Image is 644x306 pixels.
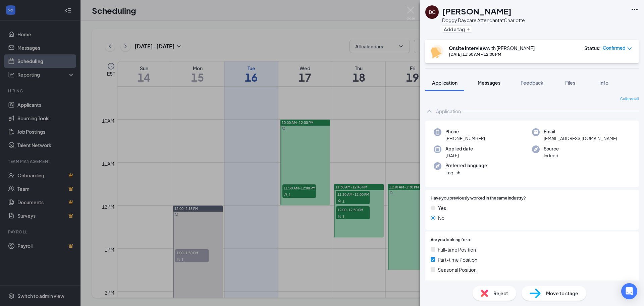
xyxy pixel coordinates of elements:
span: Info [599,80,608,86]
span: Full-time Position [438,246,476,253]
span: Reject [493,290,508,297]
span: Feedback [521,80,543,86]
span: Files [565,80,575,86]
svg: Plus [466,27,470,31]
svg: Ellipses [631,5,639,13]
div: Doggy Daycare Attendant at Charlotte [442,17,525,24]
div: Open Intercom Messenger [621,283,637,299]
span: [EMAIL_ADDRESS][DOMAIN_NAME] [544,135,617,142]
div: [DATE] 11:30 AM - 12:00 PM [449,51,535,57]
h1: [PERSON_NAME] [442,5,512,17]
span: [DATE] [445,152,473,159]
div: Status : [584,45,601,51]
span: Confirmed [603,45,626,51]
span: Move to stage [546,290,578,297]
span: Preferred language [445,162,487,169]
div: with [PERSON_NAME] [449,45,535,51]
div: Application [436,108,461,115]
span: Messages [478,80,500,86]
span: Part-time Position [438,256,477,263]
svg: ChevronUp [425,107,433,115]
span: Application [432,80,458,86]
b: Onsite Interview [449,45,487,51]
span: Seasonal Position [438,266,477,273]
span: Source [544,145,559,152]
span: Have you previously worked in the same industry? [431,195,526,202]
div: DC [429,9,436,15]
span: [PHONE_NUMBER] [445,135,485,142]
span: English [445,169,487,176]
span: Collapse all [620,96,639,102]
span: Applied date [445,145,473,152]
span: Are you looking for a: [431,237,471,243]
span: down [627,46,632,51]
span: Indeed [544,152,559,159]
span: Phone [445,128,485,135]
button: PlusAdd a tag [442,26,472,33]
span: Email [544,128,617,135]
span: No [438,214,444,222]
span: Yes [438,204,446,212]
